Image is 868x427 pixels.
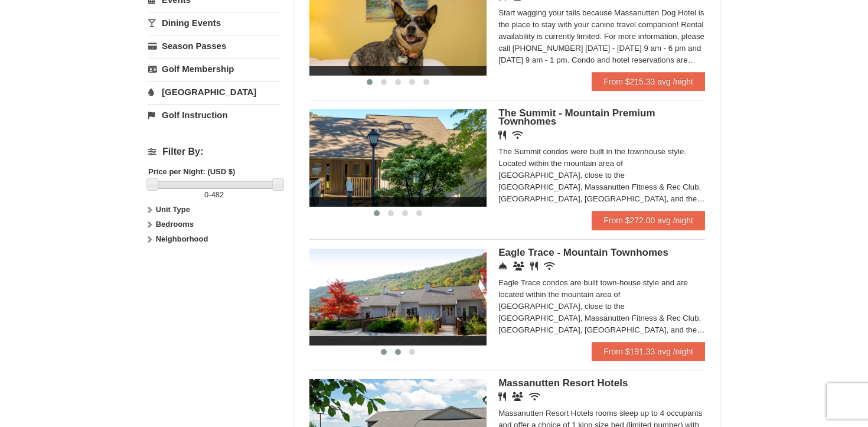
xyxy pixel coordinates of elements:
span: 0 [204,190,208,199]
div: Start wagging your tails because Massanutten Dog Hotel is the place to stay with your canine trav... [498,7,705,66]
i: Restaurant [498,392,506,401]
i: Wireless Internet (free) [544,262,555,270]
a: Golf Membership [148,58,280,80]
h4: Filter By: [148,146,280,157]
span: The Summit - Mountain Premium Townhomes [498,107,655,127]
strong: Bedrooms [156,220,194,229]
i: Restaurant [498,131,506,139]
span: 482 [211,190,224,199]
strong: Unit Type [156,205,190,214]
label: - [148,189,280,201]
a: [GEOGRAPHIC_DATA] [148,81,280,103]
a: Golf Instruction [148,104,280,126]
span: Massanutten Resort Hotels [498,377,628,389]
div: Eagle Trace condos are built town-house style and are located within the mountain area of [GEOGRA... [498,277,705,336]
strong: Price per Night: (USD $) [148,167,235,176]
i: Wireless Internet (free) [529,392,540,401]
i: Concierge Desk [498,262,507,270]
i: Banquet Facilities [512,392,523,401]
i: Conference Facilities [513,262,524,270]
span: Eagle Trace - Mountain Townhomes [498,247,668,258]
strong: Neighborhood [156,234,208,243]
a: From $191.33 avg /night [592,342,705,361]
div: The Summit condos were built in the townhouse style. Located within the mountain area of [GEOGRAP... [498,146,705,205]
a: From $272.00 avg /night [592,211,705,230]
a: From $215.33 avg /night [592,72,705,91]
a: Season Passes [148,35,280,57]
i: Wireless Internet (free) [512,131,523,139]
a: Dining Events [148,12,280,34]
i: Restaurant [530,262,538,270]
